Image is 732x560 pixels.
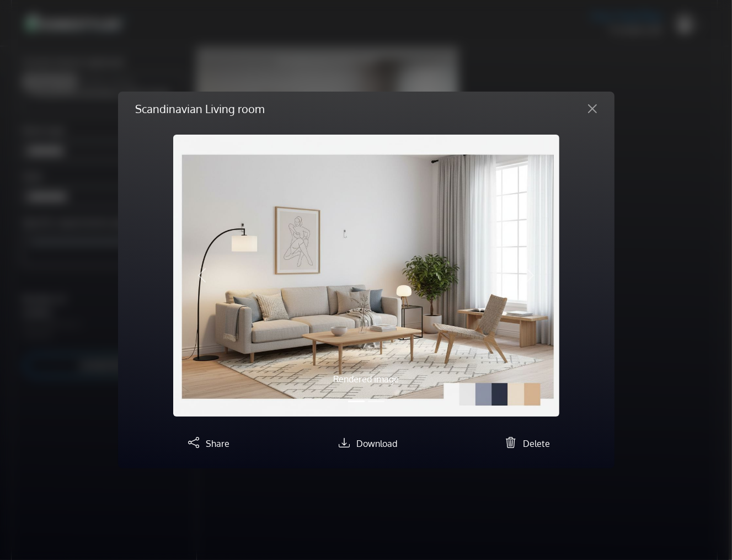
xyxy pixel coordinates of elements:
a: Share [184,438,229,449]
button: Slide 1 [348,395,365,408]
span: Download [356,438,397,449]
span: Share [206,438,229,449]
button: Close [579,100,606,118]
p: Rendered image [231,372,501,386]
span: Delete [523,438,550,449]
h5: Scandinavian Living room [136,100,265,117]
button: Delete [501,434,550,451]
button: Slide 2 [368,395,384,408]
a: Download [334,438,397,449]
img: homestyler-20250926-1-itj7jf.jpg [173,135,559,417]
